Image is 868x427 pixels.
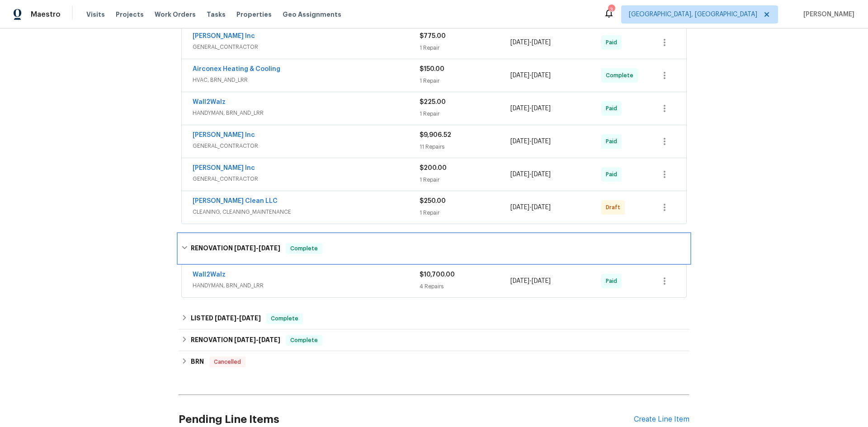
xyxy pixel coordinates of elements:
[420,175,510,184] div: 1 Repair
[606,104,621,113] span: Paid
[193,165,255,171] a: [PERSON_NAME] Inc
[210,357,245,366] span: Cancelled
[420,208,510,217] div: 1 Repair
[510,277,551,286] span: -
[510,72,529,79] span: [DATE]
[606,137,621,146] span: Paid
[510,171,529,178] span: [DATE]
[193,141,420,150] span: GENERAL_CONTRACTOR
[287,244,321,253] span: Complete
[532,72,551,79] span: [DATE]
[420,109,510,118] div: 1 Repair
[800,10,854,19] span: [PERSON_NAME]
[193,66,280,72] a: Airconex Heating & Cooling
[532,278,551,284] span: [DATE]
[215,315,261,321] span: -
[193,33,255,39] a: [PERSON_NAME] Inc
[510,38,551,47] span: -
[420,198,446,204] span: $250.00
[239,315,261,321] span: [DATE]
[606,277,621,286] span: Paid
[234,337,256,343] span: [DATE]
[234,245,280,251] span: -
[510,203,551,212] span: -
[267,314,302,323] span: Complete
[207,11,226,18] span: Tasks
[283,10,341,19] span: Geo Assignments
[234,337,280,343] span: -
[193,281,420,290] span: HANDYMAN, BRN_AND_LRR
[31,10,61,19] span: Maestro
[191,335,280,346] h6: RENOVATION
[420,43,510,52] div: 1 Repair
[86,10,105,19] span: Visits
[236,10,272,19] span: Properties
[179,351,689,373] div: BRN Cancelled
[420,142,510,151] div: 11 Repairs
[259,337,280,343] span: [DATE]
[191,357,204,367] h6: BRN
[532,105,551,112] span: [DATE]
[606,170,621,179] span: Paid
[193,272,226,278] a: Wall2Walz
[420,33,446,39] span: $775.00
[532,138,551,145] span: [DATE]
[510,138,529,145] span: [DATE]
[116,10,144,19] span: Projects
[193,174,420,183] span: GENERAL_CONTRACTOR
[420,99,446,105] span: $225.00
[179,308,689,329] div: LISTED [DATE]-[DATE]Complete
[191,243,280,254] h6: RENOVATION
[634,415,689,424] div: Create Line Item
[155,10,196,19] span: Work Orders
[420,282,510,291] div: 4 Repairs
[510,39,529,46] span: [DATE]
[193,207,420,216] span: CLEANING, CLEANING_MAINTENANCE
[532,204,551,211] span: [DATE]
[510,278,529,284] span: [DATE]
[287,336,321,345] span: Complete
[606,203,624,212] span: Draft
[510,137,551,146] span: -
[510,170,551,179] span: -
[510,105,529,112] span: [DATE]
[606,38,621,47] span: Paid
[510,71,551,80] span: -
[234,245,256,251] span: [DATE]
[215,315,236,321] span: [DATE]
[532,171,551,178] span: [DATE]
[420,272,455,278] span: $10,700.00
[191,313,261,324] h6: LISTED
[193,42,420,52] span: GENERAL_CONTRACTOR
[606,71,637,80] span: Complete
[193,108,420,117] span: HANDYMAN, BRN_AND_LRR
[193,198,278,204] a: [PERSON_NAME] Clean LLC
[193,132,255,138] a: [PERSON_NAME] Inc
[420,66,444,72] span: $150.00
[420,165,447,171] span: $200.00
[179,234,689,263] div: RENOVATION [DATE]-[DATE]Complete
[193,99,226,105] a: Wall2Walz
[608,5,614,14] div: 3
[420,132,451,138] span: $9,906.52
[193,75,420,84] span: HVAC, BRN_AND_LRR
[510,204,529,211] span: [DATE]
[629,10,757,19] span: [GEOGRAPHIC_DATA], [GEOGRAPHIC_DATA]
[179,329,689,351] div: RENOVATION [DATE]-[DATE]Complete
[532,39,551,46] span: [DATE]
[259,245,280,251] span: [DATE]
[420,76,510,85] div: 1 Repair
[510,104,551,113] span: -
